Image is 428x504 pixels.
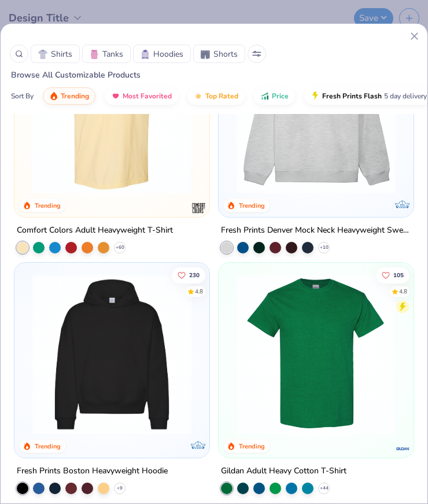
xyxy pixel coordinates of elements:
[111,91,120,101] img: most_fav.gif
[230,274,402,435] img: db319196-8705-402d-8b46-62aaa07ed94f
[198,34,370,194] img: e55d29c3-c55d-459c-bfd9-9b1c499ab3c6
[11,91,34,101] div: Sort By
[396,442,410,456] img: Gildan logo
[133,45,191,63] button: HoodiesHoodies
[49,91,58,101] img: trending.gif
[17,464,168,479] div: Fresh Prints Boston Heavyweight Hoodie
[311,91,320,101] img: flash.gif
[320,244,329,251] span: + 10
[51,48,72,60] span: Shirts
[198,274,370,435] img: d4a37e75-5f2b-4aef-9a6e-23330c63bbc0
[187,87,245,105] button: Top Rated
[193,45,245,63] button: ShortsShorts
[17,223,173,238] div: Comfort Colors Adult Heavyweight T-Shirt
[61,91,89,101] span: Trending
[102,48,123,60] span: Tanks
[105,87,178,105] button: Most Favorited
[172,267,205,284] button: Like
[38,50,47,59] img: Shirts
[26,34,198,194] img: 029b8af0-80e6-406f-9fdc-fdf898547912
[194,91,203,101] img: TopRated.gif
[322,91,382,101] span: Fresh Prints Flash
[201,50,210,59] img: Shorts
[393,273,404,278] span: 105
[26,274,198,435] img: 91acfc32-fd48-4d6b-bdad-a4c1a30ac3fc
[43,87,95,105] button: Trending
[123,91,172,101] span: Most Favorited
[399,288,407,296] div: 4.8
[221,223,411,238] div: Fresh Prints Denver Mock Neck Heavyweight Sweatshirt
[90,50,99,59] img: Tanks
[213,48,238,60] span: Shorts
[221,464,346,479] div: Gildan Adult Heavy Cotton T-Shirt
[376,267,409,284] button: Like
[384,90,427,103] span: 5 day delivery
[116,244,124,251] span: + 60
[1,69,141,80] span: Browse All Customizable Products
[195,288,203,296] div: 4.8
[31,45,80,63] button: ShirtsShirts
[254,87,295,105] button: Price
[153,48,183,60] span: Hoodies
[189,273,200,278] span: 230
[141,50,150,59] img: Hoodies
[320,485,329,492] span: + 44
[272,91,289,101] span: Price
[230,34,402,194] img: f5d85501-0dbb-4ee4-b115-c08fa3845d83
[248,45,266,63] button: Sort Popup Button
[82,45,131,63] button: TanksTanks
[205,91,238,101] span: Top Rated
[191,201,206,215] img: Comfort Colors logo
[117,485,123,492] span: + 9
